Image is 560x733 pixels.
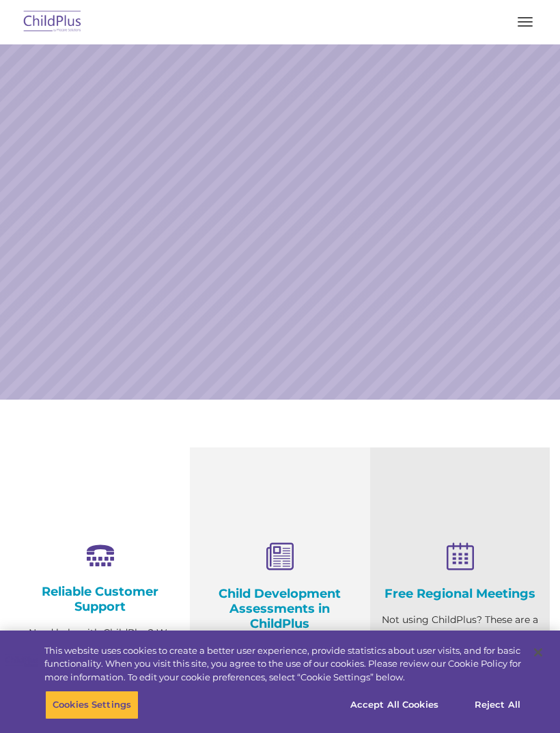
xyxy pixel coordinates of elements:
[20,584,180,614] h4: Reliable Customer Support
[200,586,359,631] h4: Child Development Assessments in ChildPlus
[44,644,521,684] div: This website uses cookies to create a better user experience, provide statistics about user visit...
[343,691,446,719] button: Accept All Cookies
[20,6,85,38] img: ChildPlus by Procare Solutions
[380,611,540,697] p: Not using ChildPlus? These are a great opportunity to network and learn from ChildPlus users. Fin...
[380,586,540,601] h4: Free Regional Meetings
[455,691,540,719] button: Reject All
[45,691,139,719] button: Cookies Settings
[523,637,553,667] button: Close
